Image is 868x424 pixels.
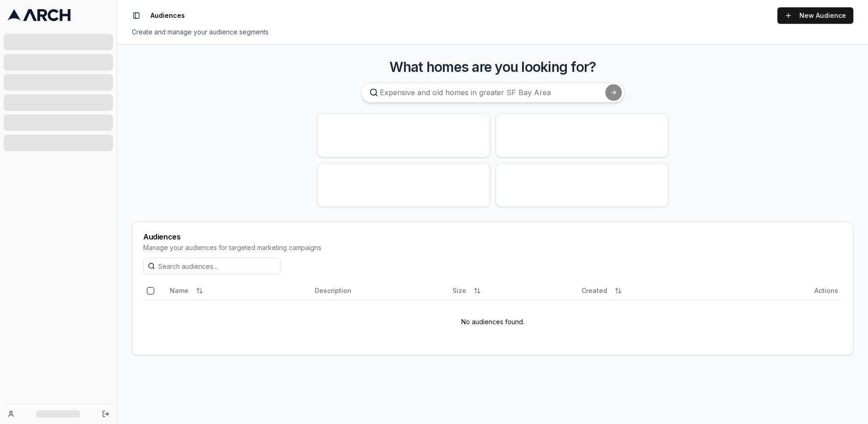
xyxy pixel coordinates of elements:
button: Log out [99,408,112,420]
span: Audiences [151,11,185,20]
div: Name [170,283,307,298]
h3: What homes are you looking for? [132,59,853,75]
a: New Audience [777,7,853,24]
div: Size [453,283,574,298]
div: Create and manage your audience segments [132,27,853,37]
div: Audiences [143,233,842,240]
div: Manage your audiences for targeted marketing campaigns [143,243,842,252]
td: No audiences found. [143,300,842,344]
th: Actions [744,282,842,300]
input: Expensive and old homes in greater SF Bay Area [361,82,625,103]
div: Created [582,283,741,298]
nav: breadcrumb [151,11,185,20]
th: Description [311,282,449,300]
input: Search audiences... [143,258,280,274]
